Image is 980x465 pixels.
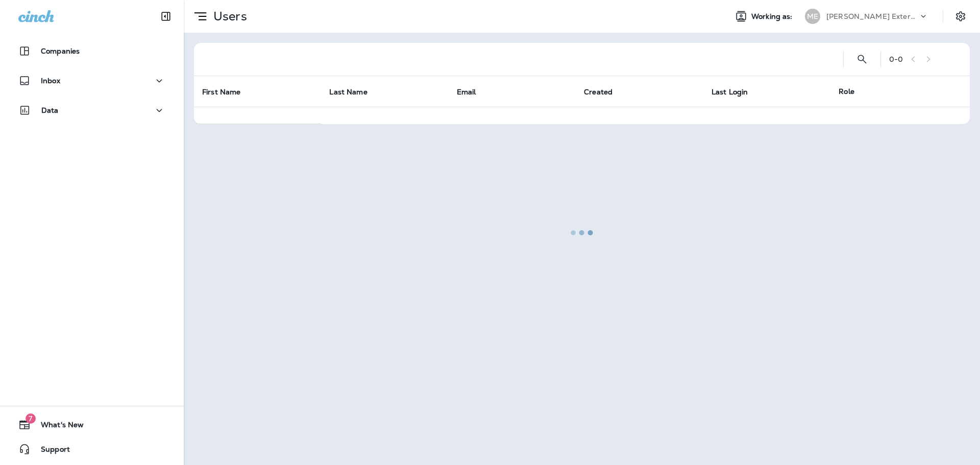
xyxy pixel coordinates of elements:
[10,70,174,91] button: Inbox
[31,421,84,433] span: What's New
[31,445,70,457] span: Support
[41,47,80,55] p: Companies
[10,414,174,435] button: 7What's New
[26,413,36,424] span: 7
[152,6,180,27] button: Collapse Sidebar
[10,41,174,61] button: Companies
[10,439,174,459] button: Support
[41,77,60,85] p: Inbox
[41,106,59,114] p: Data
[10,100,174,120] button: Data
